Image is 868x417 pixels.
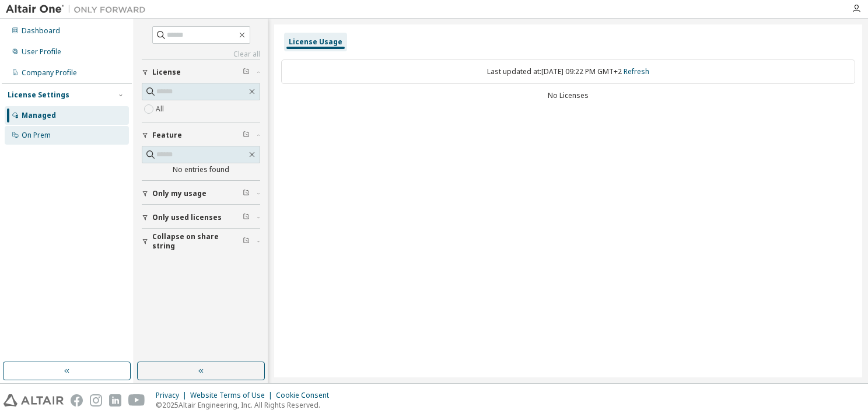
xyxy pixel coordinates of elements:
[22,131,51,140] div: On Prem
[624,66,649,76] a: Refresh
[109,394,121,407] img: linkedin.svg
[90,394,102,407] img: instagram.svg
[142,50,260,59] a: Clear all
[22,26,60,36] div: Dashboard
[128,394,145,407] img: youtube.svg
[243,237,250,246] span: Clear filter
[142,122,260,148] button: Feature
[243,189,250,198] span: Clear filter
[156,400,336,410] p: © 2025 Altair Engineering, Inc. All Rights Reserved.
[243,213,250,222] span: Clear filter
[276,391,336,400] div: Cookie Consent
[22,68,77,78] div: Company Profile
[289,37,342,47] div: License Usage
[156,391,190,400] div: Privacy
[243,68,250,77] span: Clear filter
[152,232,243,251] span: Collapse on share string
[152,131,182,140] span: Feature
[8,90,69,100] div: License Settings
[152,189,206,198] span: Only my usage
[71,394,83,407] img: facebook.svg
[152,213,222,222] span: Only used licenses
[142,165,260,174] div: No entries found
[142,59,260,85] button: License
[152,68,181,77] span: License
[281,91,855,100] div: No Licenses
[156,102,166,116] label: All
[22,111,56,120] div: Managed
[281,59,855,84] div: Last updated at: [DATE] 09:22 PM GMT+2
[142,229,260,254] button: Collapse on share string
[243,131,250,140] span: Clear filter
[6,3,152,15] img: Altair One
[190,391,276,400] div: Website Terms of Use
[142,181,260,206] button: Only my usage
[142,205,260,230] button: Only used licenses
[3,394,64,407] img: altair_logo.svg
[22,47,61,57] div: User Profile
